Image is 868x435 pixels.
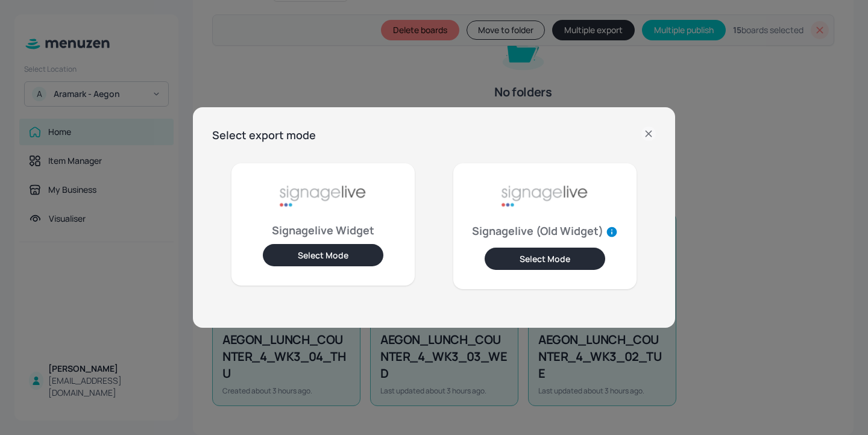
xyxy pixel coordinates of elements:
button: Select Mode [485,248,605,270]
svg: Old widgets support older screen operating systems, but lose out on feature and functionality suc... [606,226,618,238]
img: signage-live-aafa7296.png [278,173,368,221]
button: Select Mode [263,244,383,266]
p: Signagelive Widget [272,226,374,234]
img: signage-live-aafa7296.png [500,173,590,221]
h6: Select export mode [212,127,316,144]
p: Signagelive (Old Widget) [472,226,618,238]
